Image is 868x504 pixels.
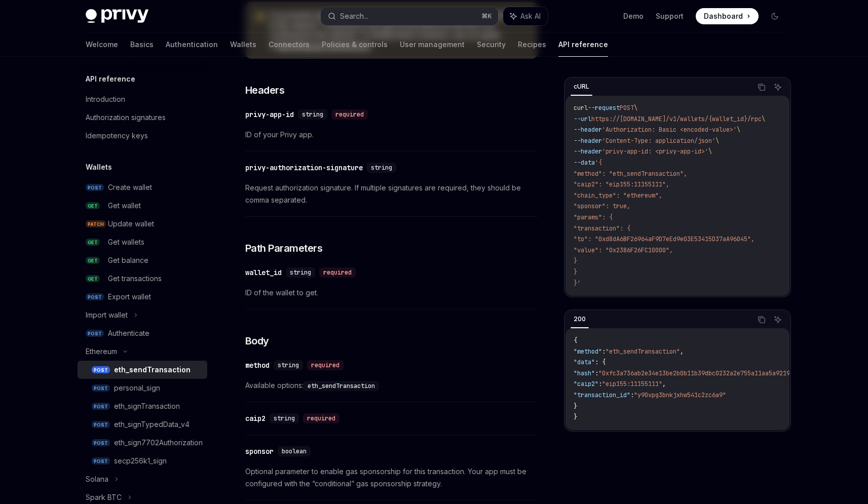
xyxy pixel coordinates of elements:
span: , [680,347,684,356]
span: "method" [574,347,602,356]
div: personal_sign [114,382,160,394]
div: Import wallet [86,309,128,321]
a: Authorization signatures [78,108,207,127]
h5: Wallets [86,161,112,173]
span: --header [574,126,602,134]
div: Get wallets [108,236,144,248]
span: , [662,380,666,388]
a: API reference [558,32,608,57]
button: Ask AI [771,313,784,326]
a: Basics [130,32,154,57]
a: POSTpersonal_sign [78,379,207,397]
div: Ethereum [86,345,117,358]
span: 'Authorization: Basic <encoded-value>' [602,126,737,134]
div: 200 [571,313,589,325]
span: string [274,414,295,422]
div: eth_sign7702Authorization [114,437,203,449]
a: PATCHUpdate wallet [78,215,207,233]
span: ID of your Privy app. [245,129,538,141]
span: https://[DOMAIN_NAME]/v1/wallets/{wallet_id}/rpc [591,115,762,123]
span: "eip155:11155111" [602,380,662,388]
a: GETGet wallets [78,233,207,251]
div: Export wallet [108,291,151,303]
span: "caip2": "eip155:11155111", [574,180,669,188]
span: GET [86,202,100,210]
div: required [307,360,344,370]
img: dark logo [86,9,148,23]
div: required [303,413,339,423]
a: Authentication [166,32,218,57]
span: "chain_type": "ethereum", [574,191,662,200]
div: required [331,109,368,120]
span: POST [92,421,110,429]
code: eth_sendTransaction [304,381,379,391]
a: Idempotency keys [78,127,207,145]
button: Copy the contents from the code block [755,81,768,94]
div: Get transactions [108,273,162,285]
div: required [319,267,356,278]
div: wallet_id [245,267,282,278]
div: privy-app-id [245,109,294,120]
a: POSTCreate wallet [78,178,207,197]
span: "params": { [574,213,613,221]
a: POSTsecp256k1_sign [78,452,207,470]
span: POST [86,293,104,301]
span: : { [595,358,606,366]
span: POST [86,330,104,337]
span: } [574,268,577,276]
a: POSTeth_sign7702Authorization [78,434,207,452]
span: 'privy-app-id: <privy-app-id>' [602,147,708,156]
div: privy-authorization-signature [245,163,363,173]
div: Create wallet [108,181,152,193]
span: Dashboard [704,11,743,21]
span: --data [574,159,595,167]
div: Update wallet [108,218,154,230]
span: }' [574,279,581,287]
a: GETGet transactions [78,269,207,288]
span: Available options: [245,379,538,392]
span: GET [86,275,100,283]
div: Solana [86,473,108,485]
span: "transaction": { [574,224,630,232]
div: Authorization signatures [86,111,166,124]
button: Ask AI [771,81,784,94]
a: Connectors [269,32,310,57]
span: "sponsor": true, [574,202,630,210]
div: Spark BTC [86,491,122,503]
span: POST [92,457,110,465]
div: eth_signTransaction [114,400,180,412]
span: Headers [245,83,285,97]
span: GET [86,257,100,264]
span: \ [715,137,719,145]
span: boolean [282,447,307,455]
span: --request [588,104,620,112]
div: eth_signTypedData_v4 [114,418,190,431]
span: "to": "0xd8dA6BF26964aF9D7eEd9e03E53415D37aA96045", [574,235,754,243]
a: POSTExport wallet [78,288,207,306]
a: GETGet wallet [78,197,207,215]
span: \ [737,126,740,134]
span: "eth_sendTransaction" [606,347,680,356]
span: : [630,391,634,399]
span: Ask AI [520,11,541,21]
span: POST [92,439,110,447]
span: } [574,413,577,421]
span: POST [86,184,104,191]
div: Search... [340,10,368,22]
span: curl [574,104,588,112]
span: : [598,380,602,388]
span: Path Parameters [245,241,323,255]
a: User management [400,32,465,57]
span: : [595,369,598,377]
span: : [602,347,606,356]
a: Security [477,32,506,57]
span: \ [708,147,712,156]
span: \ [634,104,637,112]
span: POST [620,104,634,112]
span: string [290,268,311,277]
button: Copy the contents from the code block [755,313,768,326]
span: "transaction_id" [574,391,630,399]
span: POST [92,403,110,410]
a: GETGet balance [78,251,207,269]
span: --header [574,147,602,156]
